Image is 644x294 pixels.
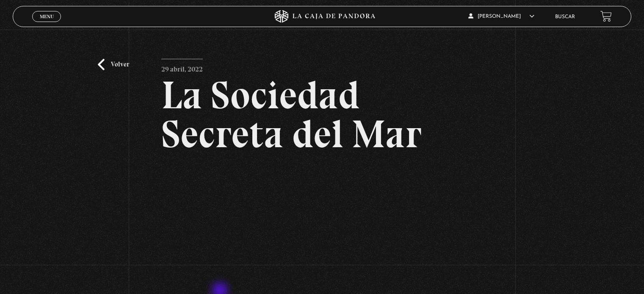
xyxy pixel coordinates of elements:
a: Buscar [555,14,575,19]
a: Volver [98,59,129,70]
p: 29 abril, 2022 [161,59,203,76]
span: Cerrar [37,21,57,27]
a: View your shopping cart [600,11,612,22]
h2: La Sociedad Secreta del Mar [161,76,483,154]
span: [PERSON_NAME] [468,14,534,19]
span: Menu [40,14,54,19]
